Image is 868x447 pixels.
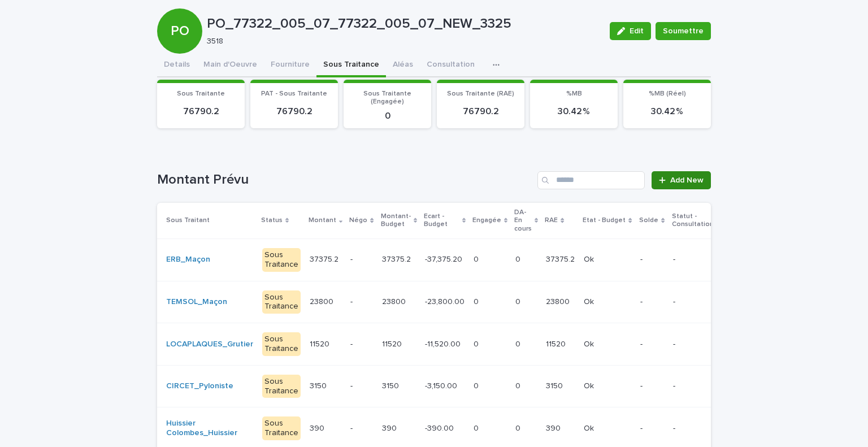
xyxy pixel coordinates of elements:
[207,37,596,46] p: 3518
[663,25,704,37] span: Soumettre
[310,379,329,391] p: 3150
[382,253,413,264] p: 37375.2
[381,210,411,231] p: Montant-Budget
[670,176,704,184] span: Add New
[382,379,401,391] p: 3150
[262,416,301,440] div: Sous Traitance
[515,295,523,307] p: 0
[157,323,825,366] tr: LOCAPLAQUES_Grutier Sous Traitance1152011520 -1152011520 -11,520.00-11,520.00 00 00 1152011520 Ok...
[546,337,568,349] p: 11520
[673,381,713,391] p: -
[350,255,372,264] p: -
[363,90,411,105] span: Sous Traitante (Engagée)
[640,255,663,264] p: -
[640,424,663,433] p: -
[424,210,459,231] p: Ecart - Budget
[474,422,481,433] p: 0
[537,106,611,117] p: 30.42 %
[166,381,233,391] a: CIRCET_Pyloniste
[350,111,424,121] p: 0
[474,379,481,391] p: 0
[207,16,601,32] p: PO_77322_005_07_77322_005_07_NEW_3325
[157,54,197,77] button: Details
[515,337,523,349] p: 0
[584,337,596,349] p: Ok
[164,106,238,117] p: 76790.2
[310,295,336,307] p: 23800
[257,106,331,117] p: 76790.2
[630,106,704,117] p: 30.42 %
[584,253,596,264] p: Ok
[349,214,367,227] p: Négo
[262,375,301,398] div: Sous Traitance
[673,297,713,307] p: -
[640,297,663,307] p: -
[310,422,327,433] p: 390
[583,214,626,227] p: Etat - Budget
[474,295,481,307] p: 0
[425,379,459,391] p: -3,150.00
[584,422,596,433] p: Ok
[350,340,372,349] p: -
[157,172,533,188] h1: Montant Prévu
[515,379,523,391] p: 0
[157,281,825,323] tr: TEMSOL_Maçon Sous Traitance2380023800 -2380023800 -23,800.00-23,800.00 00 00 2380023800 OkOk --Né...
[673,255,713,264] p: -
[610,22,651,40] button: Edit
[166,340,253,349] a: LOCAPLAQUES_Grutier
[382,422,399,433] p: 390
[546,379,565,391] p: 3150
[420,54,481,77] button: Consultation
[425,295,467,307] p: -23,800.00
[474,337,481,349] p: 0
[386,54,420,77] button: Aléas
[640,340,663,349] p: -
[546,422,563,433] p: 390
[425,253,465,264] p: -37,375.20
[566,90,582,97] span: %MB
[474,253,481,264] p: 0
[166,214,210,227] p: Sous Traitant
[444,106,518,117] p: 76790.2
[177,90,225,97] span: Sous Traitante
[166,419,253,438] a: Huissier Colombes_Huissier
[672,210,714,231] p: Statut - Consultation
[350,424,372,433] p: -
[264,54,316,77] button: Fourniture
[515,422,523,433] p: 0
[350,381,372,391] p: -
[515,253,523,264] p: 0
[673,340,713,349] p: -
[261,90,327,97] span: PAT - Sous Traitante
[639,214,658,227] p: Solde
[157,365,825,407] tr: CIRCET_Pyloniste Sous Traitance31503150 -31503150 -3,150.00-3,150.00 00 00 31503150 OkOk --NégoEd...
[514,206,532,235] p: DA-En cours
[309,214,336,227] p: Montant
[640,381,663,391] p: -
[157,238,825,281] tr: ERB_Maçon Sous Traitance37375.237375.2 -37375.237375.2 -37,375.20-37,375.20 00 00 37375.237375.2 ...
[546,253,577,264] p: 37375.2
[166,297,227,307] a: TEMSOL_Maçon
[262,332,301,356] div: Sous Traitance
[656,22,711,40] button: Soumettre
[350,297,372,307] p: -
[262,248,301,272] div: Sous Traitance
[425,422,456,433] p: -390.00
[382,295,408,307] p: 23800
[584,295,596,307] p: Ok
[425,337,463,349] p: -11,520.00
[310,337,332,349] p: 11520
[545,214,558,227] p: RAE
[447,90,514,97] span: Sous Traitante (RAE)
[673,424,713,433] p: -
[546,295,572,307] p: 23800
[261,214,283,227] p: Status
[316,54,386,77] button: Sous Traitance
[652,171,711,189] a: Add New
[584,379,596,391] p: Ok
[310,253,341,264] p: 37375.2
[537,171,645,189] input: Search
[166,255,210,264] a: ERB_Maçon
[472,214,501,227] p: Engagée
